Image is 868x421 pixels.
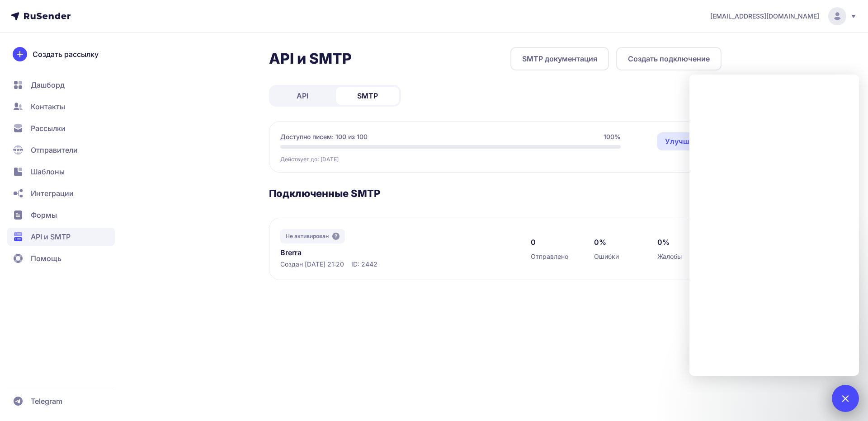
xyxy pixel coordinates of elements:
span: API [297,90,308,101]
a: Улучшить [657,132,710,150]
span: [EMAIL_ADDRESS][DOMAIN_NAME] [710,12,819,21]
a: Telegram [7,392,115,410]
span: Помощь [31,253,61,264]
span: Шаблоны [31,166,65,177]
span: Жалобы [657,252,682,261]
span: Отправители [31,145,78,155]
span: Интеграции [31,188,74,199]
span: SMTP [357,90,378,101]
span: Контакты [31,101,65,112]
span: Ошибки [594,252,619,261]
span: 100% [604,132,621,141]
span: Дашборд [31,80,65,90]
span: Отправлено [531,252,568,261]
span: ID: 2442 [351,260,377,269]
span: Создать рассылку [33,49,99,60]
a: SMTP [336,87,399,105]
a: API [271,87,334,105]
span: 0% [594,237,606,248]
span: Создан [DATE] 21:20 [280,260,344,269]
a: SMTP документация [510,47,609,70]
span: Действует до: [DATE] [280,156,339,163]
h3: Подключенные SMTP [269,187,722,200]
button: Создать подключение [616,47,722,70]
span: Не активирован [286,233,329,240]
h2: API и SMTP [269,50,352,68]
span: Доступно писем: 100 из 100 [280,132,368,141]
span: 0 [531,237,536,248]
a: Brerra [280,247,466,258]
span: API и SMTP [31,231,71,242]
span: Рассылки [31,123,66,134]
span: 0% [657,237,670,248]
span: Telegram [31,396,62,407]
span: Формы [31,210,57,220]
